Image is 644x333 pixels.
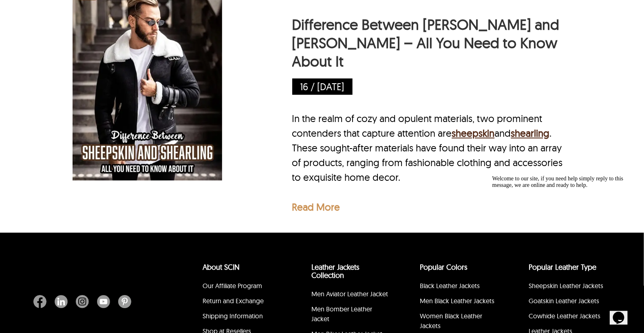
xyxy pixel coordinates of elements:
a: Difference Between [PERSON_NAME] and [PERSON_NAME] – All You Need to Know About It [292,15,565,70]
a: Linkedin [51,295,72,308]
li: Our Affiliate Program [202,280,282,295]
a: Shipping Information [203,312,263,320]
li: Return and Exchange [202,295,282,310]
li: Men Black Leather Jackets [419,295,499,310]
a: Facebook [33,295,51,308]
img: Instagram [76,295,89,308]
a: Read More [292,201,340,213]
iframe: chat widget [610,300,636,325]
a: Youtube [93,295,114,308]
a: Men Bomber Leather Jacket [311,305,372,323]
a: Our Affiliate Program [203,282,262,290]
a: Cowhide Leather Jackets [529,312,600,320]
a: sheepskin [452,127,495,139]
a: shearling [511,127,550,139]
p: 16 / [DATE] [292,78,353,95]
img: Youtube [97,295,110,308]
a: Goatskin Leather Jackets [529,297,599,305]
img: Linkedin [55,295,68,308]
div: Welcome to our site, if you need help simply reply to this message, we are online and ready to help. [3,3,150,16]
img: Pinterest [118,295,131,308]
div: In the realm of cozy and opulent materials, two prominent contenders that capture attention are a... [292,111,565,184]
li: Men Bomber Leather Jacket [310,303,390,328]
a: Instagram [72,295,93,308]
a: Men Black Leather Jackets [420,297,495,305]
a: popular leather jacket colors [420,262,468,272]
li: Men Aviator Leather Jacket [310,288,390,303]
li: Black Leather Jackets [419,280,499,295]
li: Goatskin Leather Jackets [527,295,608,310]
a: Leather Jackets Collection [311,262,359,280]
li: Shipping Information [202,310,282,325]
a: Return and Exchange [203,297,264,305]
a: Women Black Leather Jackets [420,312,483,330]
a: About SCIN [203,262,240,272]
li: Cowhide Leather Jackets [527,310,608,325]
span: Welcome to our site, if you need help simply reply to this message, we are online and ready to help. [3,3,135,16]
a: Pinterest [114,295,131,308]
a: Black Leather Jackets [420,282,480,290]
a: Men Aviator Leather Jacket [311,290,388,298]
img: Facebook [33,295,46,308]
iframe: chat widget [489,172,636,296]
